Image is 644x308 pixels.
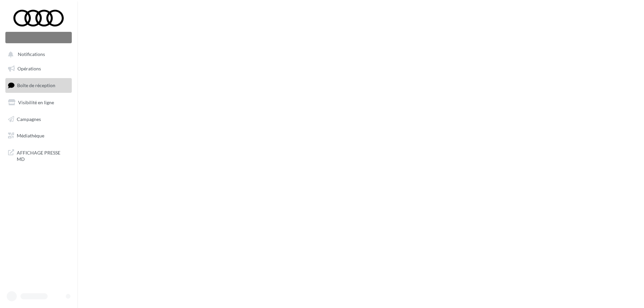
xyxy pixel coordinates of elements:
span: Campagnes [17,116,41,122]
span: Médiathèque [17,133,44,138]
span: Boîte de réception [17,82,55,88]
span: Visibilité en ligne [18,100,54,105]
a: Opérations [4,62,73,76]
div: Nouvelle campagne [5,32,72,43]
span: AFFICHAGE PRESSE MD [17,148,69,163]
a: Médiathèque [4,129,73,143]
span: Opérations [17,66,41,71]
span: Notifications [18,52,45,57]
a: Campagnes [4,112,73,126]
a: Boîte de réception [4,78,73,93]
a: Visibilité en ligne [4,96,73,110]
a: AFFICHAGE PRESSE MD [4,145,73,165]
